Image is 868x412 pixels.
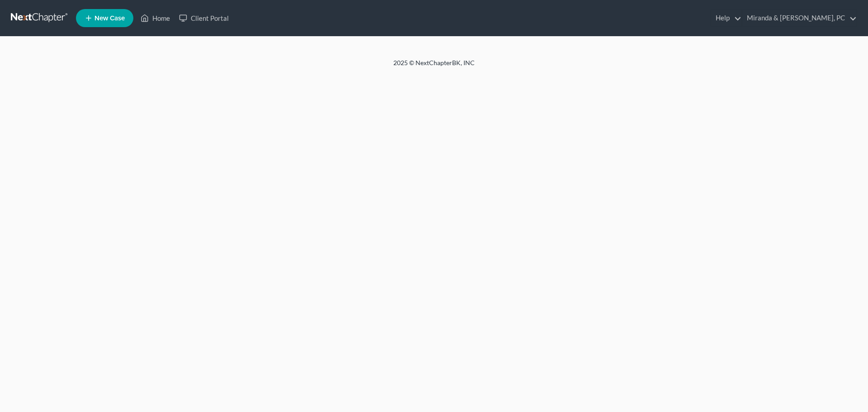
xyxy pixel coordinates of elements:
[742,10,857,26] a: Miranda & [PERSON_NAME], PC
[175,10,233,26] a: Client Portal
[711,10,741,26] a: Help
[76,9,133,27] new-legal-case-button: New Case
[176,58,692,75] div: 2025 © NextChapterBK, INC
[136,10,175,26] a: Home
